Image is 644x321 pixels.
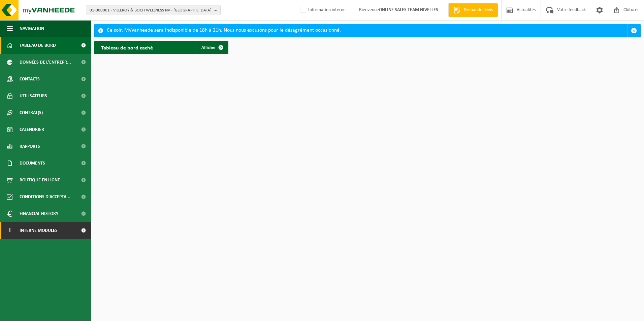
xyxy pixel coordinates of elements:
span: Tableau de bord [20,37,56,54]
span: Utilisateurs [20,87,47,104]
span: Données de l'entrepr... [20,54,71,71]
span: Financial History [20,205,58,222]
span: Contrat(s) [20,104,43,121]
span: Boutique en ligne [20,172,60,188]
span: Afficher [201,45,216,50]
strong: ONLINE SALES TEAM NIVELLES [379,7,438,12]
span: Calendrier [20,121,44,138]
h2: Tableau de bord caché [94,41,160,54]
span: Navigation [20,20,44,37]
a: Demande devis [448,3,498,17]
a: Afficher [196,41,228,54]
span: 01-000001 - VILLEROY & BOCH WELLNESS NV - [GEOGRAPHIC_DATA] [90,5,212,15]
span: Conditions d'accepta... [20,188,70,205]
span: Interne modules [20,222,58,239]
span: Rapports [20,138,40,155]
div: Ce soir, MyVanheede sera indisponible de 18h à 21h. Nous nous excusons pour le désagrément occasi... [107,24,627,37]
span: Demande devis [462,7,494,13]
label: Information interne [299,5,346,15]
button: 01-000001 - VILLEROY & BOCH WELLNESS NV - [GEOGRAPHIC_DATA] [86,5,221,15]
span: Documents [20,155,45,172]
span: I [7,222,13,239]
span: Contacts [20,71,40,87]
